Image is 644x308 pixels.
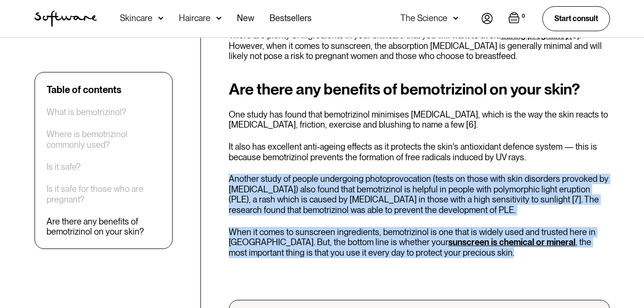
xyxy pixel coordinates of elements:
[508,12,527,25] a: Open empty cart
[229,109,610,130] p: One study has found that bemotrizinol minimises [MEDICAL_DATA], which is the way the skin reacts ...
[47,84,121,95] div: Table of contents
[229,142,610,162] p: It also has excellent anti-ageing effects as it protects the skin's antioxidant defence system — ...
[47,184,161,204] a: Is it safe for those who are pregnant?
[47,107,126,118] a: What is bemotrizinol?
[158,13,164,23] img: arrow down
[47,216,161,237] a: Are there any benefits of bemotrizinol on your skin?
[216,13,222,23] img: arrow down
[542,6,610,31] a: Start consult
[47,129,161,150] a: Where is bemotrizinol commonly used?
[453,13,458,23] img: arrow down
[120,13,152,23] div: Skincare
[47,162,81,172] a: Is it safe?
[35,11,97,27] a: home
[520,12,527,21] div: 0
[179,13,211,23] div: Haircare
[448,237,575,247] a: sunscreen is chemical or mineral
[35,11,97,27] img: Software Logo
[229,81,610,98] h2: Are there any benefits of bemotrizinol on your skin?
[229,227,610,258] p: When it comes to sunscreen ingredients, bemotrizinol is one that is widely used and trusted here ...
[400,13,447,23] div: The Science
[229,174,610,215] p: Another study of people undergoing photoprovocation (tests on those with skin disorders provoked ...
[229,30,610,61] p: There are plenty of ingredients in your skincare that you will want to avoid [5]. However, when i...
